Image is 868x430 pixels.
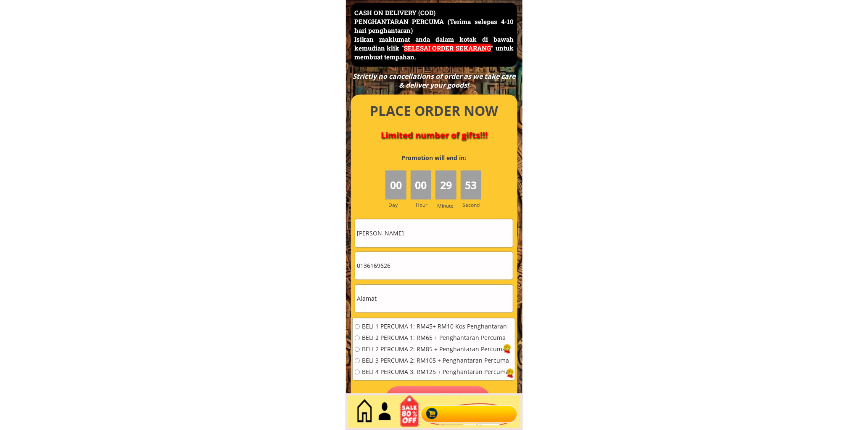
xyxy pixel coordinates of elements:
p: Pesan sekarang [385,386,491,414]
h3: Minute [437,202,456,210]
h3: Promotion will end in: [386,153,481,163]
h4: PLACE ORDER NOW [361,101,508,120]
h3: Hour [416,201,433,209]
span: BELI 2 PERCUMA 2: RM85 + Penghantaran Percuma [362,347,509,353]
span: SELESAI ORDER SEKARANG [404,44,491,52]
span: BELI 1 PERCUMA 1: RM45+ RM10 Kos Penghantaran [362,324,509,330]
input: Nama [355,219,513,247]
span: BELI 2 PERCUMA 1: RM65 + Penghantaran Percuma [362,335,509,341]
h3: Second [463,201,483,209]
h3: Day [388,201,409,209]
div: Strictly no cancellations of order as we take care & deliver your goods! [350,72,518,90]
span: BELI 4 PERCUMA 3: RM125 + Penghantaran Percuma [362,369,509,375]
span: BELI 3 PERCUMA 2: RM105 + Penghantaran Percuma [362,358,509,364]
h3: CASH ON DELIVERY (COD) PENGHANTARAN PERCUMA (Terima selepas 4-10 hari penghantaran) Isikan maklum... [354,8,514,61]
h4: Limited number of gifts!!! [361,130,508,140]
input: Alamat [355,285,513,312]
input: Telefon [355,252,513,280]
